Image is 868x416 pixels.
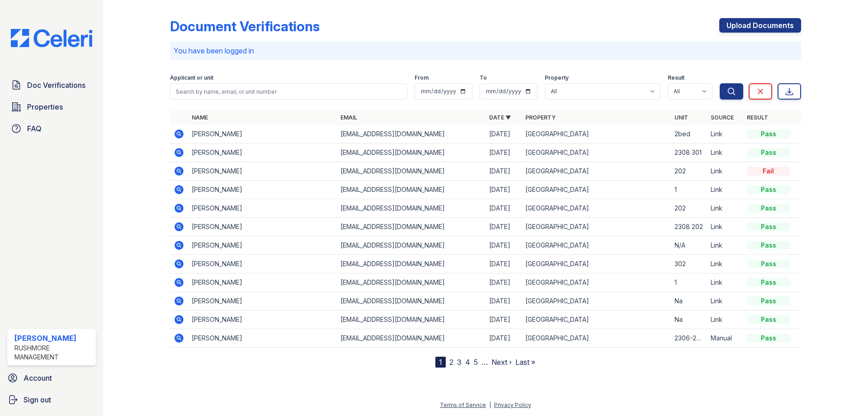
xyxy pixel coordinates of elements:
[671,273,707,292] td: 1
[337,292,486,311] td: [EMAIL_ADDRESS][DOMAIN_NAME]
[747,204,790,213] div: Pass
[14,333,92,344] div: [PERSON_NAME]
[4,391,99,409] a: Sign out
[449,358,453,367] a: 2
[489,114,511,121] a: Date ▼
[337,236,486,255] td: [EMAIL_ADDRESS][DOMAIN_NAME]
[747,296,790,306] div: Pass
[4,29,99,47] img: CE_Logo_Blue-a8612792a0a2168367f1c8372b55b34899dd931a85d93a1a3d3e32e68fde9ad4.png
[707,236,743,255] td: Link
[337,162,486,181] td: [EMAIL_ADDRESS][DOMAIN_NAME]
[711,114,734,121] a: Source
[337,199,486,218] td: [EMAIL_ADDRESS][DOMAIN_NAME]
[440,402,486,408] a: Terms of Service
[337,311,486,329] td: [EMAIL_ADDRESS][DOMAIN_NAME]
[707,273,743,292] td: Link
[4,369,99,387] a: Account
[747,167,790,176] div: Fail
[522,199,670,218] td: [GEOGRAPHIC_DATA]
[337,329,486,348] td: [EMAIL_ADDRESS][DOMAIN_NAME]
[747,241,790,250] div: Pass
[671,143,707,162] td: 2308 301
[188,273,337,292] td: [PERSON_NAME]
[522,292,670,311] td: [GEOGRAPHIC_DATA]
[707,181,743,199] td: Link
[747,259,790,268] div: Pass
[188,236,337,255] td: [PERSON_NAME]
[522,125,670,143] td: [GEOGRAPHIC_DATA]
[491,358,512,367] a: Next ›
[188,311,337,329] td: [PERSON_NAME]
[671,218,707,236] td: 2308 202
[7,98,96,116] a: Properties
[671,181,707,199] td: 1
[489,402,491,408] div: |
[337,125,486,143] td: [EMAIL_ADDRESS][DOMAIN_NAME]
[747,315,790,324] div: Pass
[486,162,522,181] td: [DATE]
[707,162,743,181] td: Link
[671,311,707,329] td: Na
[486,255,522,273] td: [DATE]
[486,218,522,236] td: [DATE]
[671,236,707,255] td: N/A
[27,101,63,112] span: Properties
[671,199,707,218] td: 202
[747,148,790,157] div: Pass
[707,199,743,218] td: Link
[707,255,743,273] td: Link
[435,357,446,368] div: 1
[494,402,531,408] a: Privacy Policy
[671,162,707,181] td: 202
[671,255,707,273] td: 302
[486,329,522,348] td: [DATE]
[522,143,670,162] td: [GEOGRAPHIC_DATA]
[668,74,684,81] label: Result
[545,74,569,81] label: Property
[707,292,743,311] td: Link
[14,344,92,362] div: Rushmore Management
[337,273,486,292] td: [EMAIL_ADDRESS][DOMAIN_NAME]
[522,329,670,348] td: [GEOGRAPHIC_DATA]
[522,162,670,181] td: [GEOGRAPHIC_DATA]
[27,80,85,91] span: Doc Verifications
[188,218,337,236] td: [PERSON_NAME]
[170,83,407,100] input: Search by name, email, or unit number
[522,218,670,236] td: [GEOGRAPHIC_DATA]
[486,292,522,311] td: [DATE]
[188,162,337,181] td: [PERSON_NAME]
[522,255,670,273] td: [GEOGRAPHIC_DATA]
[747,334,790,343] div: Pass
[830,380,859,407] iframe: chat widget
[675,114,688,121] a: Unit
[671,292,707,311] td: Na
[522,236,670,255] td: [GEOGRAPHIC_DATA]
[170,74,213,81] label: Applicant or unit
[747,129,790,139] div: Pass
[188,255,337,273] td: [PERSON_NAME]
[27,123,42,134] span: FAQ
[337,255,486,273] td: [EMAIL_ADDRESS][DOMAIN_NAME]
[486,199,522,218] td: [DATE]
[170,18,320,34] div: Document Verifications
[188,199,337,218] td: [PERSON_NAME]
[486,181,522,199] td: [DATE]
[337,218,486,236] td: [EMAIL_ADDRESS][DOMAIN_NAME]
[474,358,478,367] a: 5
[707,218,743,236] td: Link
[671,125,707,143] td: 2bed
[24,394,51,405] span: Sign out
[707,329,743,348] td: Manual
[481,357,488,368] span: …
[525,114,556,121] a: Property
[480,74,487,81] label: To
[486,143,522,162] td: [DATE]
[337,181,486,199] td: [EMAIL_ADDRESS][DOMAIN_NAME]
[486,236,522,255] td: [DATE]
[522,311,670,329] td: [GEOGRAPHIC_DATA]
[522,181,670,199] td: [GEOGRAPHIC_DATA]
[415,74,429,81] label: From
[486,125,522,143] td: [DATE]
[747,278,790,287] div: Pass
